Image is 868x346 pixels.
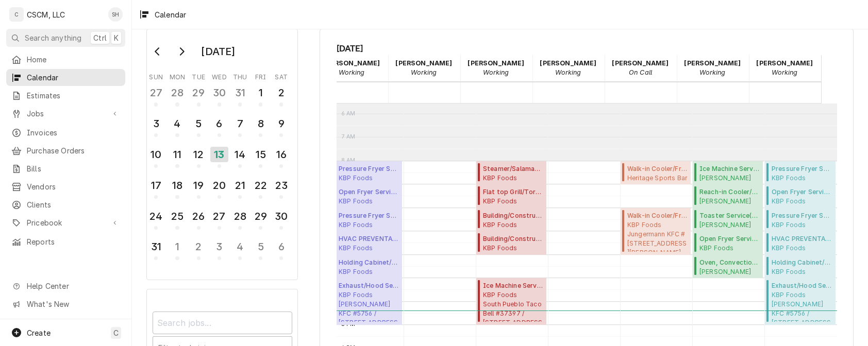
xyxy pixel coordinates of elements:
th: Tuesday [188,70,209,82]
span: KBP Foods Litchfield KFC #[STREET_ADDRESS][US_STATE] [699,244,760,252]
th: Wednesday [209,70,229,82]
span: Calendar [27,72,120,83]
div: 28 [169,85,185,100]
div: 1 [253,85,269,100]
div: 21 [232,178,248,193]
div: 6 [211,116,227,131]
div: [Service] Open Fryer Service KBP Foods Worley KFC #5252 / 2004 W. Worley St, Columbia, Missouri 6... [332,184,403,208]
div: [Service] Exhaust/Hood Service KBP Foods Moberly KFC #5756 / 533 US-24 East, Moberly, Missouri 65... [332,278,403,325]
div: 5 [253,239,269,254]
span: [PERSON_NAME] Foods Carlinville [PERSON_NAME] #[STREET_ADDRESS][US_STATE] [699,197,760,205]
strong: [PERSON_NAME] [540,59,596,67]
div: Steamer/Salamander/Cheesemelter Service(Past Due)KBP FoodsSource Center Taco Bell # 37413 / [STRE... [476,161,547,185]
strong: [PERSON_NAME] [395,59,452,67]
span: HVAC PREVENTATIVE MAINTENANCE ( Past Due ) [339,234,399,244]
a: Bills [6,160,125,177]
div: 29 [191,85,207,100]
div: Oven, Convection/Combi/Pizza/Conveyor Service(Uninvoiced)[PERSON_NAME] Little CaesarsLittle Caesa... [693,255,763,279]
div: SH [108,7,123,22]
div: 18 [169,178,185,193]
div: Zackary Bain - Working [749,55,821,81]
div: Pressure Fryer Service(Past Due)KBP Foods[PERSON_NAME] KFC # 5253 / [STREET_ADDRESS][PERSON_NAME]... [765,208,836,232]
th: Monday [166,70,188,82]
span: KBP Foods [PERSON_NAME] KFC #5756 / [STREET_ADDRESS][US_STATE] [339,267,399,275]
span: Ice Machine Service ( Active ) [699,164,760,174]
span: KBP Foods Filmore Taco Bell # 37401 / [STREET_ADDRESS][PERSON_NAME][US_STATE][US_STATE] [483,244,543,252]
div: 1 [169,239,185,254]
span: KBP Foods Source Center Taco Bell # 37413 / [STREET_ADDRESS][US_STATE][US_STATE] [483,174,543,182]
span: Walk-in Cooler/Freezer Service Call ( Active ) [627,164,688,174]
div: HVAC PREVENTATIVE MAINTENANCE(Past Due)KBP Foods[PERSON_NAME] KFC # 5253 / [STREET_ADDRESS][PERSO... [765,231,836,255]
span: KBP Foods [PERSON_NAME] Taco Bell #37399 / [STREET_ADDRESS][PERSON_NAME][US_STATE][US_STATE] [483,220,543,229]
div: 5 [191,116,207,131]
th: Friday [251,70,271,82]
div: Walk-in Cooler/Freezer Service Call(Past Due)KBP FoodsJungermann KFC #[STREET_ADDRESS][PERSON_NAM... [621,208,691,255]
span: Clients [27,199,120,210]
span: KBP Foods South Pueblo Taco Bell #37397 / [STREET_ADDRESS][US_STATE] [483,290,543,322]
span: Pressure Fryer Service ( Past Due ) [772,211,832,220]
a: Purchase Orders [6,142,125,159]
div: James Bain - Working [532,55,605,81]
div: Holding Cabinet/Warmer Service(Upcoming)KBP Foods[PERSON_NAME] KFC #5756 / [STREET_ADDRESS][US_ST... [765,255,836,279]
em: On Call [629,68,652,76]
div: [DATE] [197,43,239,60]
div: Toaster Service(Past Due)[PERSON_NAME] FoodsCarlinville [PERSON_NAME] #[STREET_ADDRESS][US_STATE] [693,208,763,232]
a: Go to What's New [6,296,125,313]
div: 15 [253,147,269,162]
div: [Service] Pressure Fryer Service KBP Foods Clark Ln KFC # 5253 / 3212 Clark Ln, Columbia, Missour... [332,208,403,232]
a: Estimates [6,87,125,104]
div: 31 [232,85,248,100]
span: Search anything [25,32,81,43]
div: [Service] Exhaust/Hood Service KBP Foods Moberly KFC #5756 / 533 US-24 East, Moberly, Missouri 65... [765,278,836,325]
a: Go to Help Center [6,278,125,295]
span: Steamer/Salamander/Cheesemelter Service ( Past Due ) [483,164,543,174]
span: Ice Machine Service ( Upcoming ) [483,281,543,290]
div: Building/Construction Service(Past Due)KBP FoodsFilmore Taco Bell # 37401 / [STREET_ADDRESS][PERS... [476,231,547,255]
div: [Service] Pressure Fryer Service KBP Foods Clark Ln KFC # 5253 / 3212 Clark Ln, Columbia, Missour... [765,208,836,232]
div: Exhaust/Hood Service(Upcoming)KBP Foods[PERSON_NAME] KFC #5756 / [STREET_ADDRESS][US_STATE] [332,278,403,325]
div: [Service] Building/Construction Service KBP Foods Cheyenne Meadows Taco Bell #37399 / 745 Cheyenn... [476,208,547,232]
span: Reach-in Cooler/Freezer Service ( Past Due ) [699,187,760,197]
span: What's New [27,299,119,309]
div: 6 [273,239,289,254]
div: 16 [273,147,289,162]
div: [Service] Pressure Fryer Service KBP Foods Worley KFC #5252 / 2004 W. Worley St, Columbia, Missou... [332,161,403,185]
div: Walk-in Cooler/Freezer Service Call(Active)Heritage Sports Bar & GrillHeritage Sports Bar & Grill... [621,161,691,185]
div: 14 [232,147,248,162]
div: 9 [273,116,289,131]
div: [Service] Holding Cabinet/Warmer Service KBP Foods Moberly KFC #5756 / 533 US-24 East, Moberly, M... [332,255,403,279]
span: KBP Foods [PERSON_NAME] KFC # 5253 / [STREET_ADDRESS][PERSON_NAME][US_STATE] [339,244,399,252]
div: 22 [253,178,269,193]
span: 7 AM [339,133,358,141]
div: Calendar Day Picker [146,29,298,280]
div: 27 [148,85,164,100]
span: Building/Construction Service ( Past Due ) [483,234,543,244]
div: 11 [169,147,185,162]
div: [Service] Steamer/Salamander/Cheesemelter Service KBP Foods Source Center Taco Bell # 37413 / 642... [476,161,547,185]
span: Invoices [27,127,120,138]
div: 24 [148,209,164,224]
button: Go to previous month [147,43,168,60]
span: Jobs [27,108,105,119]
div: 27 [211,209,227,224]
div: 2 [191,239,207,254]
span: Reports [27,236,120,247]
div: [Callback] Toaster Service Estel Foods Carlinville McDonald's #6107 / 733 WEST MAIN ST, Carlinvil... [693,208,763,232]
div: Ice Machine Service(Upcoming)KBP FoodsSouth Pueblo Taco Bell #37397 / [STREET_ADDRESS][US_STATE] [476,278,547,325]
div: 10 [148,147,164,162]
span: Open Fryer Service ( Active ) [339,187,399,197]
div: C [9,7,24,22]
div: [Service] Open Fryer Service KBP Foods Worley KFC #5252 / 2004 W. Worley St, Columbia, Missouri 6... [765,184,836,208]
span: KBP Foods [PERSON_NAME] KFC # 5253 / [STREET_ADDRESS][PERSON_NAME][US_STATE] [339,220,399,229]
div: [Service] HVAC PREVENTATIVE MAINTENANCE KBP Foods Clark Ln KFC # 5253 / 3212 Clark Ln, Columbia, ... [765,231,836,255]
span: Building/Construction Service ( Past Due ) [483,211,543,220]
div: Pressure Fryer Service(Uninvoiced)KBP Foods[PERSON_NAME] KFC #5252 / [STREET_ADDRESS][PERSON_NAME... [765,161,836,185]
span: HVAC PREVENTATIVE MAINTENANCE ( Past Due ) [772,234,832,244]
span: Walk-in Cooler/Freezer Service Call ( Past Due ) [627,211,688,220]
span: KBP Foods [PERSON_NAME] KFC #5756 / [STREET_ADDRESS][US_STATE] [772,267,832,275]
span: Open Fryer Service ( Past Due ) [699,234,760,244]
div: Pressure Fryer Service(Uninvoiced)KBP Foods[PERSON_NAME] KFC #5252 / [STREET_ADDRESS][PERSON_NAME... [332,161,403,185]
a: Calendar [6,69,125,86]
div: [Service] Oven, Convection/Combi/Pizza/Conveyor Service Robertson Yao Little Caesars Little Caesa... [693,255,763,279]
div: 20 [211,178,227,193]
